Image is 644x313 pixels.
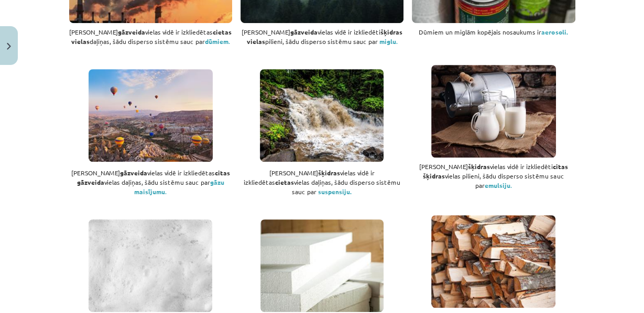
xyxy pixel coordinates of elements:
[485,181,510,189] strong: emulsiju
[379,37,396,46] strong: miglu
[541,28,568,36] strong: aerosoli.
[118,28,145,36] strong: gāzveida
[228,37,230,46] span: .
[242,28,402,46] span: [PERSON_NAME] vielas vidē ir izkliedēti pilieni, šādu disperso sistēmu sauc par
[134,178,224,196] span: .
[246,28,402,46] strong: šķidras vielas
[260,69,384,162] img: Shutterstock_2192667711_dirty waterfall_netīrs ūdenskritums.jpg
[89,69,213,162] img: Shutterstock_94447651_hot air balloons_gaisa baloni.jpg
[69,27,232,46] p: [PERSON_NAME] vielas vidē ir izkliedētas daļiņas, šādu disperso sistēmu sauc par
[318,169,340,177] strong: šķidras
[205,37,228,46] strong: dūmiem
[134,178,224,196] strong: gāzu maisījumu
[89,219,212,312] img: Shutterstock_613324466_foam_putas.jpg
[275,178,294,186] strong: cietas
[412,27,575,37] p: Dūmiem un miglām kopējais nosaukums ir
[77,169,230,186] strong: citas gāzveida
[412,162,575,190] p: [PERSON_NAME] vielas vidē ir izkliedēti vielas pilieni, šādu disperso sistēmu sauc par
[468,162,490,171] strong: šķidras
[290,28,318,36] strong: gāzveida
[69,168,232,196] p: [PERSON_NAME] vielas vidē ir izkliedētas vielas daļiņas, šādu sistēmu sauc par
[379,37,397,46] span: .
[485,181,512,189] span: .
[7,43,11,50] img: icon-close-lesson-0947bae3869378f0d4975bcd49f059093ad1ed9edebbc8119c70593378902aed.svg
[120,169,147,177] strong: gāzveida
[71,28,232,46] strong: cietas vielas
[260,219,384,312] img: Shutterstock_1106269163_styrofoam_putuplasts.jpg
[423,162,568,180] strong: citas šķidras
[431,65,556,158] img: Shutterstock_721417984_milk_piens.jpg
[241,168,403,196] p: [PERSON_NAME] vielas vidē ir izkliedētas vielas daļiņas, šādu disperso sistēmu sauc par
[318,187,352,196] span: suspensiju.
[431,215,555,308] img: Shutterstock_757784569_firewood_malka.jpg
